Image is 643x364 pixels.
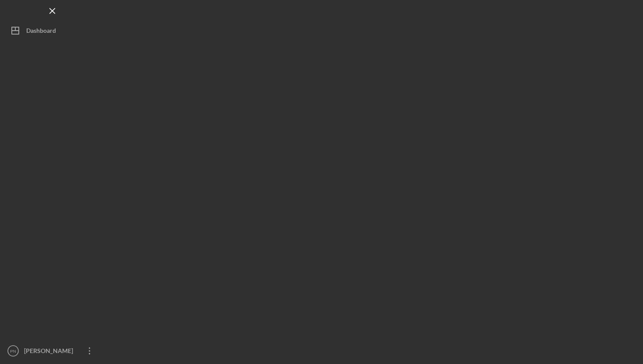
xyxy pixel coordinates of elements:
[4,342,101,360] button: PN[PERSON_NAME] Nah Ambrosio
[26,22,56,42] div: Dashboard
[4,22,101,39] button: Dashboard
[10,349,16,353] text: PN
